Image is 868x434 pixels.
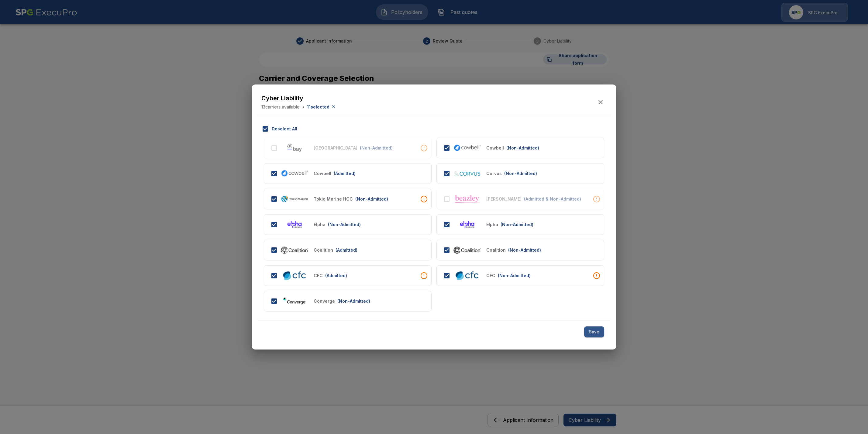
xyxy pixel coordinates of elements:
p: (Non-Admitted) [501,221,533,228]
p: Coalition (Admitted) [314,247,333,253]
p: At-Bay (Non-Admitted) [314,145,357,151]
img: Elpha [453,219,481,229]
button: Save [584,326,604,338]
img: Tokio Marine HCC [281,195,309,202]
p: 11 selected [307,104,329,110]
iframe: Chat Widget [838,405,868,434]
p: Tokio Marine HCC (Non-Admitted) [314,196,353,202]
img: Coalition [281,245,309,255]
h5: Cyber Liability [261,94,337,102]
p: (Non-Admitted) [337,298,370,304]
p: (Non-Admitted) [498,272,531,279]
p: (Admitted) [325,272,347,279]
div: • CFC has a max revenue of $50M. [420,272,428,279]
div: • The selected NAICS code is not within TMHCC's preferred industries. [420,195,428,203]
p: (Non-Admitted) [504,170,537,177]
img: Cowbell [281,169,309,178]
p: Coalition (Non-Admitted) [486,247,506,253]
img: At-Bay [281,143,309,153]
p: CFC (Admitted) [314,272,323,279]
p: Converge (Non-Admitted) [314,298,335,304]
p: Cowbell (Non-Admitted) [486,145,504,151]
p: Elpha (Non-Admitted) [314,221,325,228]
p: Elpha (Non-Admitted) [486,221,498,228]
img: CFC [281,270,309,281]
p: Cowbell (Admitted) [314,170,331,177]
p: Corvus (Non-Admitted) [486,170,502,177]
p: Beazley (Admitted & Non-Admitted) [486,196,522,202]
img: Converge [281,296,309,306]
p: (Non-Admitted) [506,145,539,151]
img: Coalition [453,245,481,255]
p: 13 carriers available [261,104,300,110]
p: (Admitted & Non-Admitted) [524,196,581,202]
p: (Admitted) [336,247,357,253]
p: (Admitted) [334,170,356,177]
img: Cowbell [453,143,481,153]
div: Renewal terms are already available for this policyholder [420,144,428,152]
p: Deselect All [272,126,297,132]
p: CFC (Non-Admitted) [486,272,495,279]
div: • Beazley reviews any policyholder with over $35M in annual revenue. • Beazley has blocked this p... [593,195,600,203]
p: (Non-Admitted) [360,145,393,151]
img: Corvus [453,170,481,177]
p: • [302,104,305,110]
img: Beazley [453,194,481,204]
div: • CFC has a max revenue of $50M. [593,272,600,279]
p: (Non-Admitted) [328,221,361,228]
p: (Non-Admitted) [355,196,388,202]
img: Elpha [281,219,309,229]
img: CFC [453,270,481,281]
p: (Non-Admitted) [508,247,541,253]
